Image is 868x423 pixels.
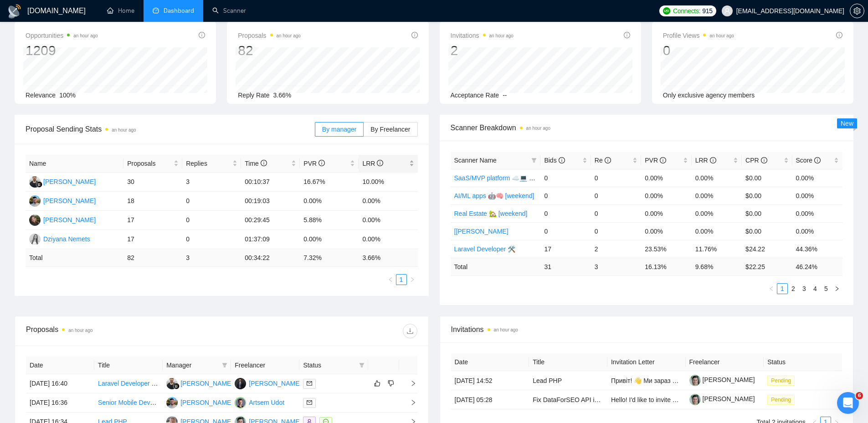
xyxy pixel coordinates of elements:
[767,395,795,405] span: Pending
[238,92,269,99] span: Reply Rate
[777,284,787,294] a: 1
[29,234,41,245] img: DN
[503,92,507,99] span: --
[26,30,98,41] span: Opportunities
[529,390,607,409] td: Fix DataForSEO API integration in existing React/TypeScript SaaS application
[180,378,233,388] div: [PERSON_NAME]
[454,228,508,235] a: [[PERSON_NAME]
[709,33,734,38] time: an hour ago
[261,160,267,166] span: info-circle
[407,274,418,285] button: right
[792,169,842,187] td: 0.00%
[792,204,842,222] td: 0.00%
[821,283,832,294] li: 5
[850,7,864,15] span: setting
[220,358,229,372] span: filter
[641,187,691,204] td: 0.00%
[660,157,666,163] span: info-circle
[166,397,178,408] img: AK
[591,204,641,222] td: 0
[454,245,516,253] a: Laravel Developer 🛠️
[123,230,182,249] td: 17
[300,192,359,211] td: 0.00%
[742,169,792,187] td: $0.00
[388,277,393,282] span: left
[540,240,591,258] td: 17
[663,92,755,99] span: Only exclusive agency members
[792,187,842,204] td: 0.00%
[26,42,98,59] div: 1209
[411,32,418,38] span: info-circle
[123,211,182,230] td: 17
[26,393,94,413] td: [DATE] 16:36
[451,258,541,275] td: Total
[451,30,514,41] span: Invitations
[689,395,755,403] a: [PERSON_NAME]
[454,157,497,164] span: Scanner Name
[43,234,90,244] div: Dziyana Nemets
[454,174,558,182] a: SaaS/MVP platform ☁️💻 [weekend]
[403,327,417,335] span: download
[94,357,163,374] th: Title
[673,6,700,16] span: Connects:
[663,7,670,15] img: upwork-logo.png
[403,380,416,387] span: right
[241,192,300,211] td: 00:19:03
[173,383,180,389] img: gigradar-bm.png
[241,211,300,230] td: 00:29:45
[241,173,300,192] td: 00:10:37
[686,353,764,371] th: Freelancer
[26,123,315,135] span: Proposal Sending Stats
[489,33,514,38] time: an hour ago
[689,375,701,386] img: c1Tebym3BND9d52IcgAhOjDIggZNrr93DrArCnDDhQCo9DNa2fMdUdlKkX3cX7l7jn
[850,7,864,15] a: setting
[832,283,842,294] li: Next Page
[374,380,380,387] span: like
[123,192,182,211] td: 18
[180,398,233,408] div: [PERSON_NAME]
[792,258,842,275] td: 46.24 %
[385,274,396,285] li: Previous Page
[591,187,641,204] td: 0
[94,393,163,413] td: Senior Mobile Developer Needed for Innovative Project
[43,215,96,225] div: [PERSON_NAME]
[767,396,798,403] a: Pending
[98,399,254,406] a: Senior Mobile Developer Needed for Innovative Project
[235,378,246,389] img: AS
[403,399,416,406] span: right
[792,240,842,258] td: 44.36%
[359,173,417,192] td: 10.00%
[26,249,123,267] td: Total
[810,283,821,294] li: 4
[182,211,241,230] td: 0
[303,160,325,167] span: PVR
[300,249,359,267] td: 7.32 %
[29,235,90,242] a: DNDziyana Nemets
[123,173,182,192] td: 30
[767,377,798,384] a: Pending
[26,357,94,374] th: Date
[127,158,172,168] span: Proposals
[766,283,777,294] button: left
[641,222,691,240] td: 0.00%
[407,274,418,285] li: Next Page
[300,173,359,192] td: 16.67%
[359,249,417,267] td: 3.66 %
[788,284,798,294] a: 2
[533,396,753,403] a: Fix DataForSEO API integration in existing React/TypeScript SaaS application
[212,7,246,15] a: searchScanner
[245,160,267,167] span: Time
[362,160,383,167] span: LRR
[834,286,840,291] span: right
[377,160,383,166] span: info-circle
[745,157,767,164] span: CPR
[166,360,218,370] span: Manager
[624,32,630,38] span: info-circle
[388,380,394,387] span: dislike
[359,192,417,211] td: 0.00%
[322,126,356,133] span: By manager
[231,357,299,374] th: Freelancer
[182,155,241,173] th: Replies
[238,42,301,59] div: 82
[591,240,641,258] td: 2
